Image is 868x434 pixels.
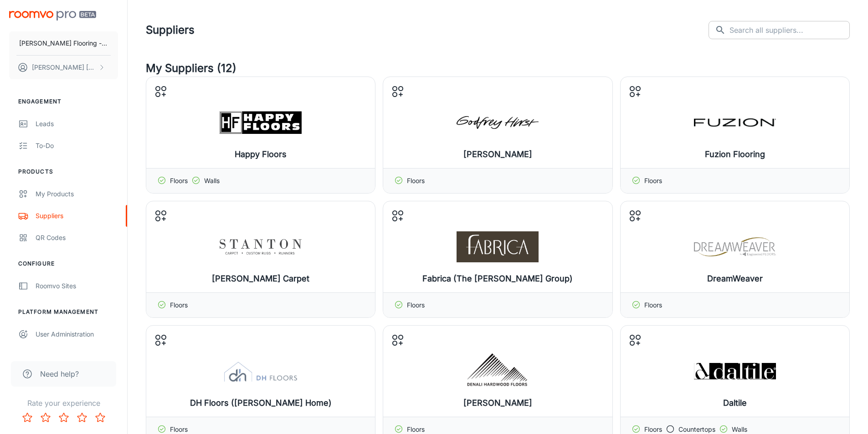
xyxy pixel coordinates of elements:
p: Rate your experience [7,398,120,408]
img: Roomvo PRO Beta [9,11,96,20]
p: Walls [204,176,220,186]
div: Leads [36,119,118,129]
p: Floors [170,300,188,310]
button: Rate 5 star [91,408,109,427]
button: Rate 1 star [18,408,36,427]
p: Floors [407,300,425,310]
p: Floors [170,176,188,186]
p: Floors [644,176,662,186]
p: Floors [644,300,662,310]
div: Roomvo Sites [36,281,118,291]
span: Need help? [40,368,79,379]
p: [PERSON_NAME] [PERSON_NAME] [32,62,96,72]
button: Rate 2 star [36,408,55,427]
div: My Products [36,189,118,199]
p: Floors [407,176,425,186]
input: Search all suppliers... [729,21,850,39]
div: Suppliers [36,211,118,221]
p: [PERSON_NAME] Flooring - test site [19,38,108,48]
h4: My Suppliers (12) [146,60,850,77]
div: User Administration [36,329,118,339]
button: [PERSON_NAME] [PERSON_NAME] [9,56,118,79]
div: To-do [36,141,118,151]
button: Rate 4 star [73,408,91,427]
button: [PERSON_NAME] Flooring - test site [9,31,118,55]
div: QR Codes [36,233,118,243]
h1: Suppliers [146,22,195,38]
button: Rate 3 star [55,408,73,427]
